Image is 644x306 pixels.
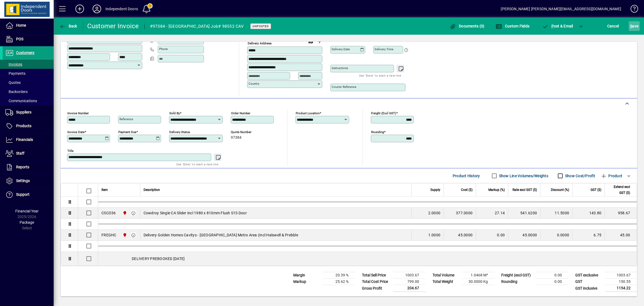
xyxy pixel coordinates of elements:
[393,279,426,285] td: 799.00
[16,192,30,197] span: Support
[101,232,116,238] div: FREGHC
[573,272,605,279] td: GST exclusive
[359,72,401,79] mat-hint: Use 'Enter' to start a new line
[248,82,259,86] mat-label: Country
[150,22,244,31] div: #97384 - [GEOGRAPHIC_DATA] Job# 98552 CAV
[536,279,568,285] td: 0.00
[159,47,168,51] mat-label: Phone
[444,230,476,241] td: 45.0000
[536,272,568,279] td: 0.00
[5,71,25,76] span: Payments
[605,272,637,279] td: 1003.67
[627,1,637,19] a: Knowledge Base
[5,80,21,85] span: Quotes
[393,285,426,292] td: 204.67
[605,285,637,292] td: 1154.22
[451,171,482,181] button: Product History
[3,19,54,32] a: Home
[430,279,462,285] td: Total Weight
[608,184,630,196] span: Extend excl GST ($)
[16,124,31,128] span: Products
[476,208,508,219] td: 27.14
[605,279,637,285] td: 150.55
[3,96,54,105] a: Communications
[253,24,269,28] span: Unposted
[16,51,34,55] span: Customers
[16,37,23,41] span: POS
[231,136,241,140] span: 97384
[332,85,356,89] mat-label: Courier Reference
[121,210,127,216] span: Christchurch
[591,187,601,193] span: GST ($)
[315,37,324,46] button: Choose address
[605,208,637,219] td: 958.67
[606,21,620,31] button: Cancel
[291,279,323,285] td: Markup
[428,210,441,216] span: 2.0000
[87,22,139,30] div: Customer Invoice
[540,230,572,241] td: 0.0000
[16,151,24,155] span: Staff
[511,232,537,238] div: 45.0000
[375,47,393,51] mat-label: Delivery time
[498,173,548,179] label: Show Line Volumes/Weights
[231,130,263,134] span: Quote number
[605,230,637,241] td: 45.00
[169,130,190,134] mat-label: Delivery status
[5,90,28,94] span: Backorders
[359,285,393,292] td: Gross Profit
[428,232,441,238] span: 1.0000
[67,149,74,153] mat-label: Title
[3,69,54,78] a: Payments
[67,130,85,134] mat-label: Invoice date
[3,174,54,188] a: Settings
[598,171,625,181] button: Product
[296,111,320,115] mat-label: Product location
[16,165,29,169] span: Reports
[332,66,348,70] mat-label: Instructions
[3,33,54,46] a: POS
[3,78,54,87] a: Quotes
[118,130,136,134] mat-label: Payment due
[511,210,537,216] div: 541.6200
[306,37,315,46] a: View on map
[3,161,54,174] a: Reports
[16,179,30,183] span: Settings
[3,133,54,147] a: Financials
[144,210,247,216] span: Cowdroy Single CA Slider incl 1980 x 810mm Flush S1S Door
[144,187,160,193] span: Description
[88,4,105,14] button: Profile
[16,110,31,114] span: Suppliers
[3,147,54,160] a: Staff
[176,161,218,167] mat-hint: Use 'Enter' to start a new line
[371,111,396,115] mat-label: Freight (excl GST)
[501,5,621,13] div: [PERSON_NAME] [PERSON_NAME][EMAIL_ADDRESS][DOMAIN_NAME]
[513,187,537,193] span: Rate excl GST ($)
[144,232,298,238] span: Delivery Golden Homes Cavitys - [GEOGRAPHIC_DATA] Metro Area (Incl Halswell & Prebble
[3,60,54,69] a: Invoices
[573,279,605,285] td: GST
[121,232,127,238] span: Christchurch
[15,209,39,213] span: Financial Year
[16,23,26,27] span: Home
[54,21,83,31] app-page-header-button: Back
[494,21,531,31] button: Custom Fields
[359,279,393,285] td: Total Cost Price
[542,24,573,28] span: ost & Email
[371,130,384,134] mat-label: Rounding
[630,22,638,30] span: ave
[539,21,576,31] button: Post & Email
[630,24,632,28] span: S
[101,210,116,216] div: CSCO36
[564,173,595,179] label: Show Cost/Profit
[16,137,33,142] span: Financials
[359,272,393,279] td: Total Sell Price
[3,106,54,119] a: Suppliers
[105,5,138,13] div: Independent Doors
[59,24,77,28] span: Back
[453,172,480,180] span: Product History
[393,272,426,279] td: 1003.67
[323,272,355,279] td: 20.39 %
[58,21,79,31] button: Back
[572,230,605,241] td: 6.75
